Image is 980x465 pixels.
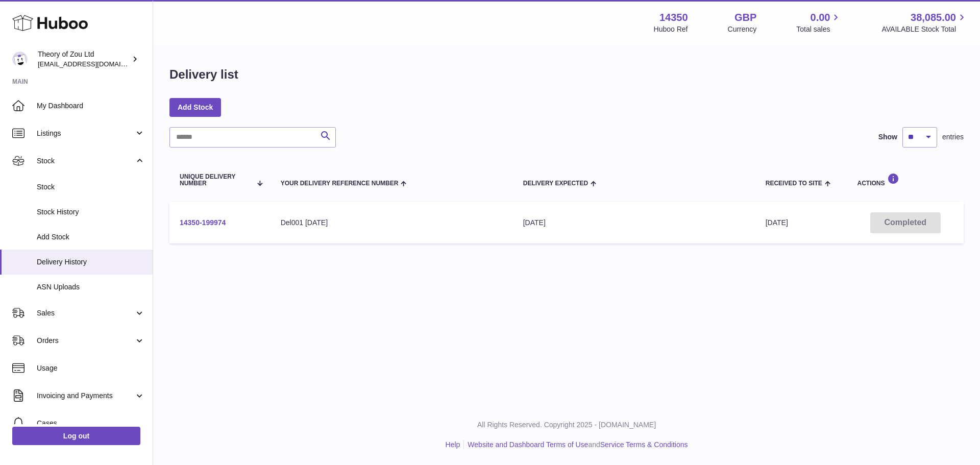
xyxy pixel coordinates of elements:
[38,50,130,69] div: Theory of Zou Ltd
[37,182,145,192] span: Stock
[654,25,688,34] div: Huboo Ref
[37,419,145,428] span: Cases
[12,427,140,445] a: Log out
[37,101,145,111] span: My Dashboard
[659,11,688,25] strong: 14350
[281,218,503,228] div: Del001 [DATE]
[37,363,145,373] span: Usage
[600,440,688,449] a: Service Terms & Conditions
[12,52,28,67] img: internalAdmin-14350@internal.huboo.com
[37,207,145,217] span: Stock History
[37,156,134,166] span: Stock
[37,129,134,138] span: Listings
[464,440,688,450] li: and
[766,180,822,187] span: Received to Site
[523,180,588,187] span: Delivery Expected
[728,25,757,34] div: Currency
[942,132,964,142] span: entries
[37,282,145,292] span: ASN Uploads
[180,218,226,227] a: 14350-199974
[161,420,972,430] p: All Rights Reserved. Copyright 2025 - [DOMAIN_NAME]
[180,174,251,187] span: Unique Delivery Number
[881,11,968,34] a: 38,085.00 AVAILABLE Stock Total
[881,25,968,34] span: AVAILABLE Stock Total
[281,180,399,187] span: Your Delivery Reference Number
[37,232,145,242] span: Add Stock
[734,11,756,25] strong: GBP
[766,218,788,227] span: [DATE]
[37,336,134,346] span: Orders
[37,391,134,401] span: Invoicing and Payments
[37,308,134,318] span: Sales
[857,173,953,187] div: Actions
[911,11,956,25] span: 38,085.00
[169,66,238,83] h1: Delivery list
[796,11,842,34] a: 0.00 Total sales
[37,257,145,267] span: Delivery History
[878,132,897,142] label: Show
[38,60,150,68] span: [EMAIL_ADDRESS][DOMAIN_NAME]
[169,98,221,116] a: Add Stock
[468,440,588,449] a: Website and Dashboard Terms of Use
[446,440,460,449] a: Help
[523,218,745,228] div: [DATE]
[811,11,830,25] span: 0.00
[796,25,842,34] span: Total sales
